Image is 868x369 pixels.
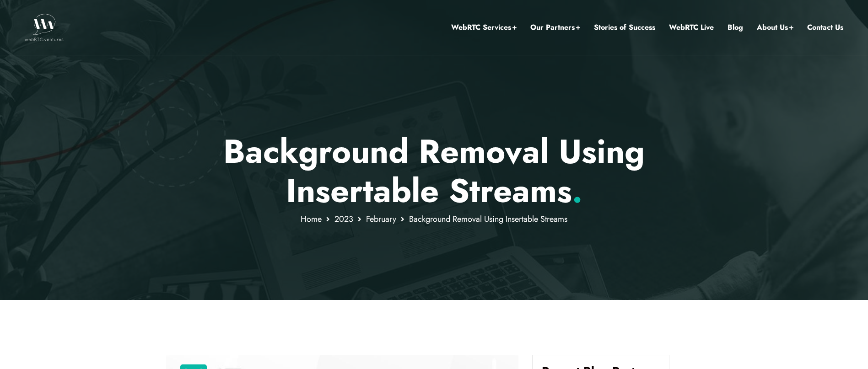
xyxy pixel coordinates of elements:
img: WebRTC.ventures [25,14,64,41]
a: Blog [728,21,743,33]
a: Our Partners [530,21,580,33]
a: Stories of Success [594,21,655,33]
a: About Us [757,21,793,33]
span: . [572,167,582,214]
a: WebRTC Services [451,21,517,33]
a: Home [301,213,322,225]
span: Background Removal Using Insertable Streams [409,213,567,225]
a: 2023 [334,213,353,225]
p: Background Removal Using Insertable Streams [166,132,702,211]
a: February [366,213,396,225]
a: WebRTC Live [669,21,714,33]
a: Contact Us [807,21,843,33]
